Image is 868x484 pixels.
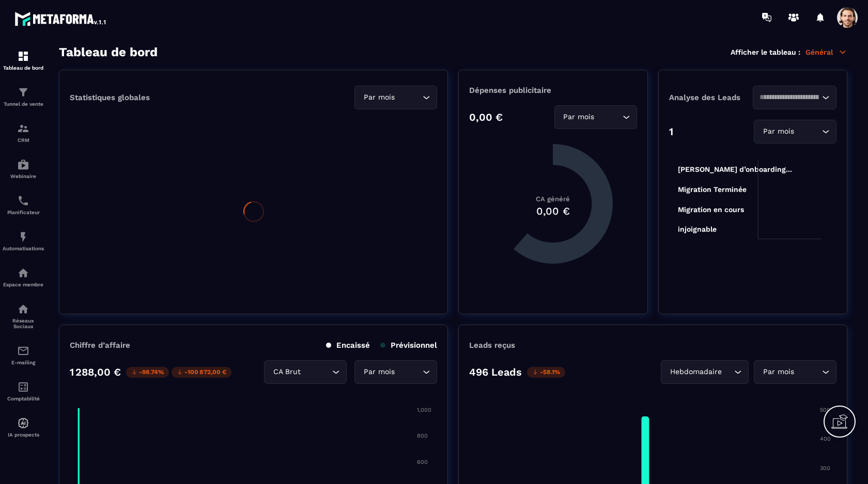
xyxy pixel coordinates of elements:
p: Chiffre d’affaire [70,341,130,350]
span: Par mois [761,126,796,137]
p: 1 [669,125,673,138]
a: accountantaccountantComptabilité [3,373,44,409]
tspan: 1,000 [417,407,431,413]
p: Encaissé [326,341,370,350]
p: -98.74% [126,367,169,378]
a: automationsautomationsWebinaire [3,151,44,187]
img: automations [17,231,29,243]
p: Webinaire [3,173,44,179]
p: Espace membre [3,282,44,287]
a: automationsautomationsEspace membre [3,259,44,295]
img: logo [14,9,107,28]
div: Search for option [753,86,836,109]
tspan: [PERSON_NAME] d’onboarding... [678,165,792,174]
p: 0,00 € [469,111,503,123]
p: CRM [3,137,44,143]
p: 496 Leads [469,366,522,378]
p: IA prospects [3,432,44,438]
img: automations [17,158,29,171]
input: Search for option [760,92,819,103]
p: Analyse des Leads [669,93,753,102]
input: Search for option [597,111,620,123]
tspan: 800 [417,432,428,439]
div: Search for option [554,105,637,129]
div: Search for option [354,360,437,384]
span: CA Brut [271,366,303,378]
tspan: 400 [820,435,831,442]
tspan: 300 [820,465,830,472]
input: Search for option [397,92,420,103]
img: formation [17,122,29,135]
p: Afficher le tableau : [731,48,800,56]
p: Dépenses publicitaire [469,86,637,95]
p: Tableau de bord [3,65,44,71]
h3: Tableau de bord [59,45,158,59]
a: formationformationCRM [3,115,44,151]
tspan: 600 [417,459,428,465]
p: Automatisations [3,246,44,251]
p: 1 288,00 € [70,366,121,378]
tspan: injoignable [678,225,717,234]
span: Par mois [761,366,796,378]
a: formationformationTunnel de vente [3,78,44,115]
p: -58.1% [527,367,565,378]
a: social-networksocial-networkRéseaux Sociaux [3,295,44,337]
div: Search for option [354,86,437,109]
span: Par mois [361,366,397,378]
input: Search for option [796,126,819,137]
input: Search for option [303,366,330,378]
input: Search for option [397,366,420,378]
p: Prévisionnel [380,341,437,350]
img: accountant [17,381,29,393]
img: formation [17,86,29,99]
p: Leads reçus [469,341,515,350]
div: Search for option [264,360,347,384]
p: Planificateur [3,209,44,215]
img: scheduler [17,195,29,207]
p: Général [805,47,847,57]
img: email [17,345,29,357]
div: Search for option [754,360,836,384]
input: Search for option [796,366,819,378]
img: automations [17,417,29,429]
a: automationsautomationsAutomatisations [3,223,44,259]
p: E-mailing [3,360,44,365]
p: Tunnel de vente [3,101,44,107]
span: Hebdomadaire [668,366,724,378]
p: Comptabilité [3,396,44,401]
img: automations [17,267,29,279]
p: -100 872,00 € [172,367,231,378]
img: social-network [17,303,29,315]
tspan: 500 [820,407,830,413]
a: schedulerschedulerPlanificateur [3,187,44,223]
span: Par mois [361,92,397,103]
tspan: Migration Terminée [678,185,747,194]
p: Réseaux Sociaux [3,318,44,329]
div: Search for option [754,120,836,143]
span: Par mois [561,111,597,123]
a: emailemailE-mailing [3,337,44,373]
img: formation [17,50,29,62]
a: formationformationTableau de bord [3,42,44,78]
input: Search for option [724,366,732,378]
div: Search for option [661,360,749,384]
tspan: Migration en cours [678,205,744,214]
p: Statistiques globales [70,93,150,102]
